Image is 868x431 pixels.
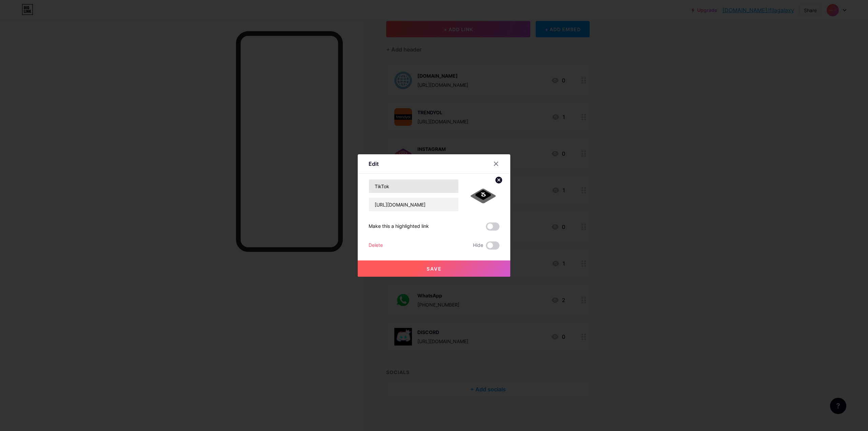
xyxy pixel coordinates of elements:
span: Hide [473,241,483,250]
input: URL [369,198,458,211]
div: Edit [369,160,379,168]
img: link_thumbnail [467,179,499,212]
div: Delete [369,241,383,250]
div: Make this a highlighted link [369,222,429,231]
span: Save [427,266,442,272]
input: Title [369,179,458,193]
button: Save [358,260,510,277]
